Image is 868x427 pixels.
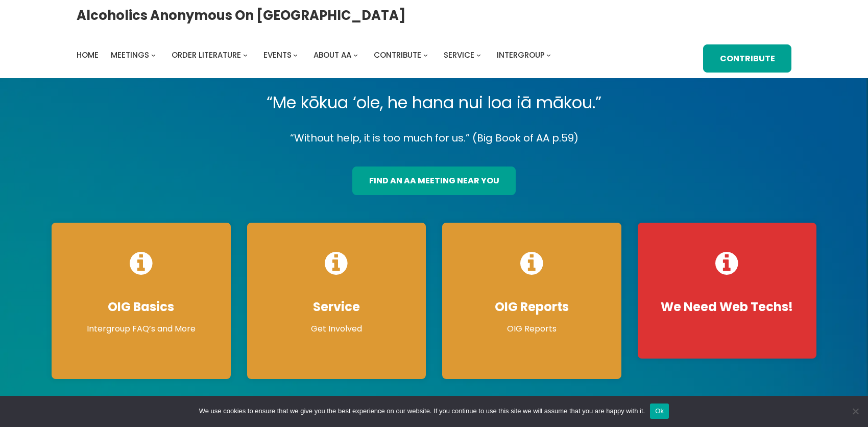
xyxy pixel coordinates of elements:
[62,323,221,335] p: Intergroup FAQ’s and More
[77,48,554,62] nav: Intergroup
[444,50,474,60] span: Service
[497,50,545,60] span: Intergroup
[497,48,545,62] a: Intergroup
[293,53,298,57] button: Events submenu
[374,50,421,60] span: Contribute
[314,50,351,60] span: About AA
[374,48,421,62] a: Contribute
[257,299,416,315] h4: Service
[243,53,248,57] button: Order Literature submenu
[111,50,149,60] span: Meetings
[703,44,791,73] a: Contribute
[452,299,611,315] h4: OIG Reports
[476,53,481,57] button: Service submenu
[452,323,611,335] p: OIG Reports
[199,406,645,416] span: We use cookies to ensure that we give you the best experience on our website. If you continue to ...
[62,299,221,315] h4: OIG Basics
[77,4,406,27] a: Alcoholics Anonymous on [GEOGRAPHIC_DATA]
[77,48,99,62] a: Home
[314,48,351,62] a: About AA
[172,50,241,60] span: Order Literature
[650,404,669,419] button: Ok
[648,299,807,315] h4: We Need Web Techs!
[352,167,516,195] a: find an aa meeting near you
[546,53,551,57] button: Intergroup submenu
[423,53,428,57] button: Contribute submenu
[151,53,156,57] button: Meetings submenu
[43,88,825,117] p: “Me kōkua ‘ole, he hana nui loa iā mākou.”
[444,48,474,62] a: Service
[263,50,292,60] span: Events
[263,48,292,62] a: Events
[353,53,358,57] button: About AA submenu
[111,48,149,62] a: Meetings
[257,323,416,335] p: Get Involved
[77,50,99,60] span: Home
[850,406,860,416] span: No
[43,129,825,147] p: “Without help, it is too much for us.” (Big Book of AA p.59)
